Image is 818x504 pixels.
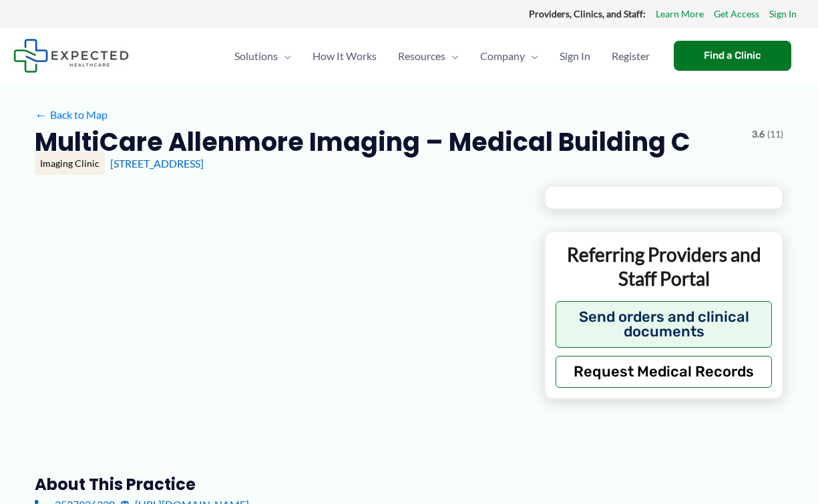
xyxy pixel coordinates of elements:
button: Request Medical Records [556,356,772,388]
a: Find a Clinic [674,41,791,71]
div: Imaging Clinic [35,152,105,175]
span: Menu Toggle [278,33,291,79]
a: CompanyMenu Toggle [469,33,549,79]
a: Sign In [769,5,797,23]
nav: Primary Site Navigation [224,33,660,79]
a: How It Works [302,33,387,79]
span: 3.6 [752,125,765,143]
a: [STREET_ADDRESS] [110,157,204,170]
span: Resources [398,33,445,79]
h3: About this practice [35,474,523,495]
span: Register [612,33,650,79]
span: Sign In [560,33,590,79]
a: ResourcesMenu Toggle [387,33,469,79]
a: ←Back to Map [35,105,108,125]
a: Learn More [656,5,704,23]
span: Solutions [234,33,278,79]
span: How It Works [313,33,377,79]
span: Menu Toggle [445,33,459,79]
a: Sign In [549,33,601,79]
img: Expected Healthcare Logo - side, dark font, small [13,39,129,73]
span: (11) [767,125,783,143]
button: Send orders and clinical documents [556,301,772,348]
span: Company [480,33,525,79]
span: Menu Toggle [525,33,538,79]
a: Get Access [714,5,759,23]
strong: Providers, Clinics, and Staff: [529,8,646,19]
h2: MultiCare Allenmore Imaging – Medical Building C [35,125,690,158]
p: Referring Providers and Staff Portal [556,242,772,291]
span: ← [35,108,47,121]
a: SolutionsMenu Toggle [224,33,302,79]
a: Register [601,33,660,79]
